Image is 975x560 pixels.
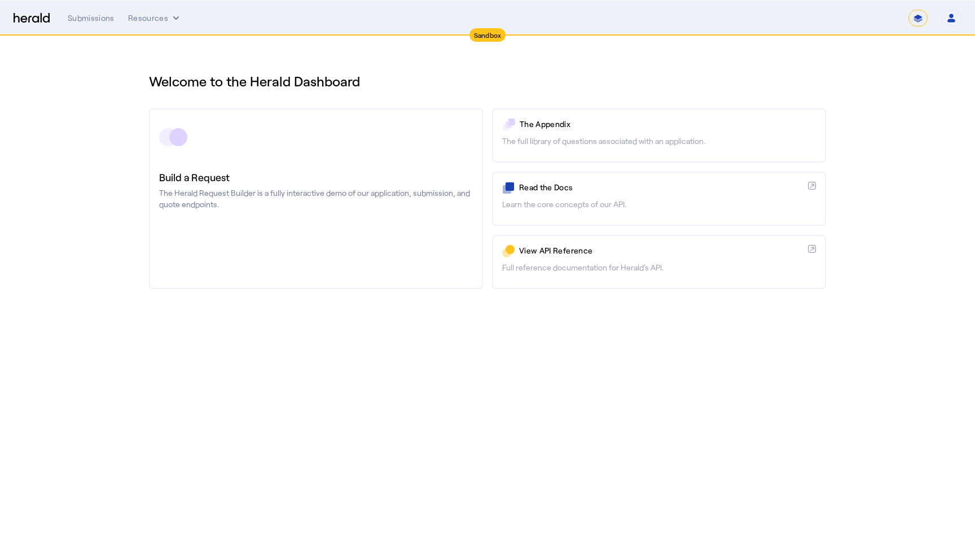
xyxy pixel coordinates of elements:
a: Build a RequestThe Herald Request Builder is a fully interactive demo of our application, submiss... [149,108,483,289]
p: View API Reference [519,245,803,256]
a: View API ReferenceFull reference documentation for Herald's API. [492,235,826,289]
img: Herald Logo [14,13,50,24]
a: The AppendixThe full library of questions associated with an application. [492,108,826,163]
h1: Welcome to the Herald Dashboard [149,72,826,90]
p: Full reference documentation for Herald's API. [502,262,816,273]
a: Read the DocsLearn the core concepts of our API. [492,172,826,226]
p: Learn the core concepts of our API. [502,199,816,210]
div: Submissions [68,12,115,24]
p: The Herald Request Builder is a fully interactive demo of our application, submission, and quote ... [159,187,473,210]
button: Resources dropdown menu [128,12,182,24]
p: The full library of questions associated with an application. [502,135,816,147]
h3: Build a Request [159,169,473,185]
p: Read the Docs [519,182,803,193]
div: Sandbox [469,28,506,42]
p: The Appendix [520,119,816,130]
